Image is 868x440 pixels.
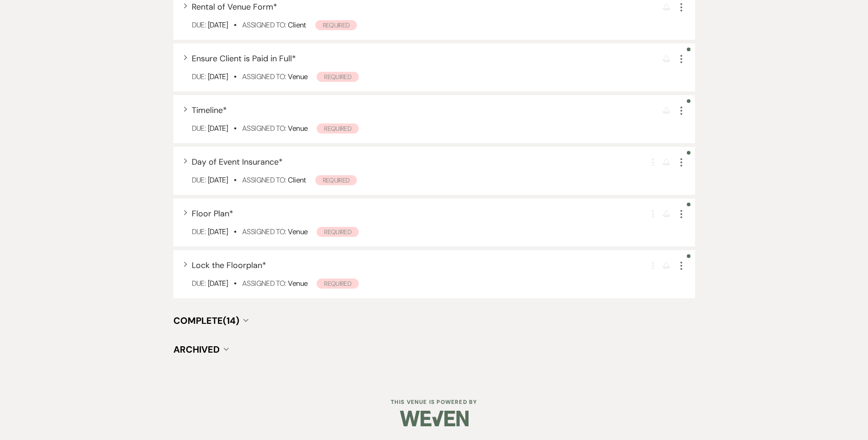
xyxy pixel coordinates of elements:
[315,175,357,185] span: Required
[288,227,307,236] span: Venue
[192,261,266,269] button: Lock the Floorplan*
[173,316,248,325] button: Complete(14)
[234,175,236,185] b: •
[192,54,296,63] button: Ensure Client is Paid in Full*
[208,175,228,185] span: [DATE]
[288,279,307,288] span: Venue
[192,1,277,12] span: Rental of Venue Form *
[173,343,220,355] span: Archived
[317,123,359,134] span: Required
[288,175,306,185] span: Client
[400,402,469,435] img: Weven Logo
[192,227,205,236] span: Due:
[208,227,228,236] span: [DATE]
[317,227,359,237] span: Required
[234,72,236,81] b: •
[192,72,205,81] span: Due:
[192,53,296,64] span: Ensure Client is Paid in Full *
[242,227,286,236] span: Assigned To:
[192,279,205,288] span: Due:
[192,3,277,11] button: Rental of Venue Form*
[242,20,286,30] span: Assigned To:
[192,175,205,185] span: Due:
[242,279,286,288] span: Assigned To:
[315,20,357,30] span: Required
[242,123,286,133] span: Assigned To:
[192,156,283,167] span: Day of Event Insurance *
[288,20,306,30] span: Client
[288,72,307,81] span: Venue
[192,20,205,30] span: Due:
[317,279,359,289] span: Required
[192,158,283,166] button: Day of Event Insurance*
[234,123,236,133] b: •
[208,72,228,81] span: [DATE]
[192,123,205,133] span: Due:
[192,208,233,219] span: Floor Plan *
[192,105,227,116] span: Timeline *
[192,209,233,218] button: Floor Plan*
[208,123,228,133] span: [DATE]
[234,279,236,288] b: •
[234,227,236,236] b: •
[317,72,359,82] span: Required
[288,123,307,133] span: Venue
[192,260,266,271] span: Lock the Floorplan *
[208,20,228,30] span: [DATE]
[173,345,229,354] button: Archived
[173,315,239,327] span: Complete (14)
[192,106,227,114] button: Timeline*
[234,20,236,30] b: •
[242,72,286,81] span: Assigned To:
[242,175,286,185] span: Assigned To:
[208,279,228,288] span: [DATE]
